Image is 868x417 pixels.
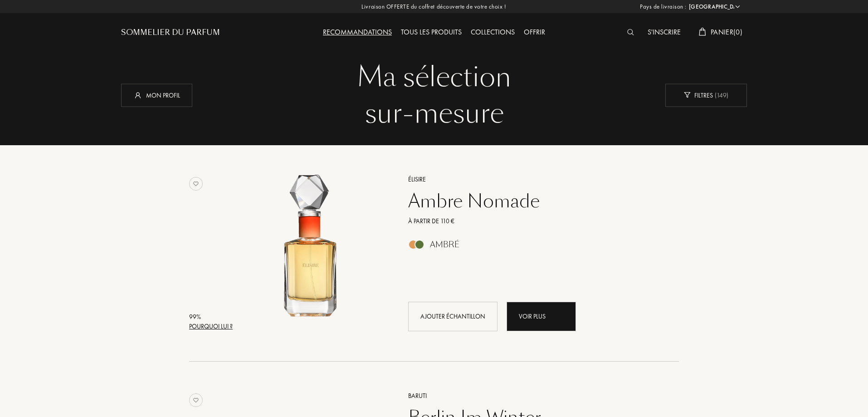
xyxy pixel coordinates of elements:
a: Ambré [401,242,666,252]
img: new_filter_w.svg [684,92,691,98]
div: Ajouter échantillon [408,302,497,331]
a: S'inscrire [643,27,685,37]
div: S'inscrire [643,27,685,39]
div: Recommandations [318,27,396,39]
a: Élisire [401,175,666,184]
img: no_like_p.png [189,393,203,407]
div: Tous les produits [396,27,466,39]
a: Collections [466,27,519,37]
div: animation [554,307,572,325]
div: Mon profil [121,83,192,107]
img: search_icn_white.svg [627,29,634,35]
span: ( 149 ) [713,91,728,99]
a: Ambre Nomade [401,190,666,212]
a: Voir plusanimation [507,302,576,331]
img: no_like_p.png [189,177,203,191]
div: Voir plus [507,302,576,331]
a: Baruti [401,391,666,401]
span: Panier ( 0 ) [711,27,742,37]
div: 99 % [189,312,233,322]
div: Ma sélection [128,59,740,95]
div: Ambré [430,240,459,250]
a: Sommelier du Parfum [121,27,220,38]
a: Offrir [519,27,550,37]
div: Pourquoi lui ? [189,322,233,331]
div: Offrir [519,27,550,39]
img: Ambre Nomade Élisire [236,173,387,324]
div: Collections [466,27,519,39]
a: Ambre Nomade Élisire [236,163,395,342]
div: sur-mesure [128,95,740,132]
img: cart_white.svg [699,28,706,36]
a: À partir de 110 € [401,216,666,226]
a: Recommandations [318,27,396,37]
a: Tous les produits [396,27,466,37]
div: Filtres [665,83,747,107]
img: profil_icn_w.svg [133,90,142,99]
span: Pays de livraison : [640,2,687,11]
